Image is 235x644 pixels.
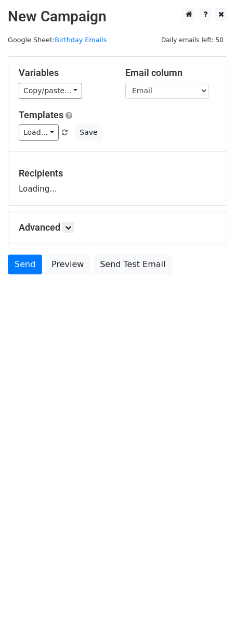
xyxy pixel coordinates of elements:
span: Daily emails left: 50 [158,34,227,46]
a: Copy/paste... [19,83,82,99]
h5: Recipients [19,168,216,179]
button: Save [75,124,102,141]
h5: Advanced [19,222,216,233]
h5: Variables [19,67,110,79]
a: Send Test Email [93,255,172,274]
h5: Email column [125,67,216,79]
a: Send [8,255,42,274]
a: Load... [19,124,59,141]
a: Daily emails left: 50 [158,36,227,44]
div: Loading... [19,168,216,195]
small: Google Sheet: [8,36,107,44]
h2: New Campaign [8,8,227,26]
a: Preview [45,255,90,274]
a: Birthday Emails [55,36,107,44]
a: Templates [19,109,63,120]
